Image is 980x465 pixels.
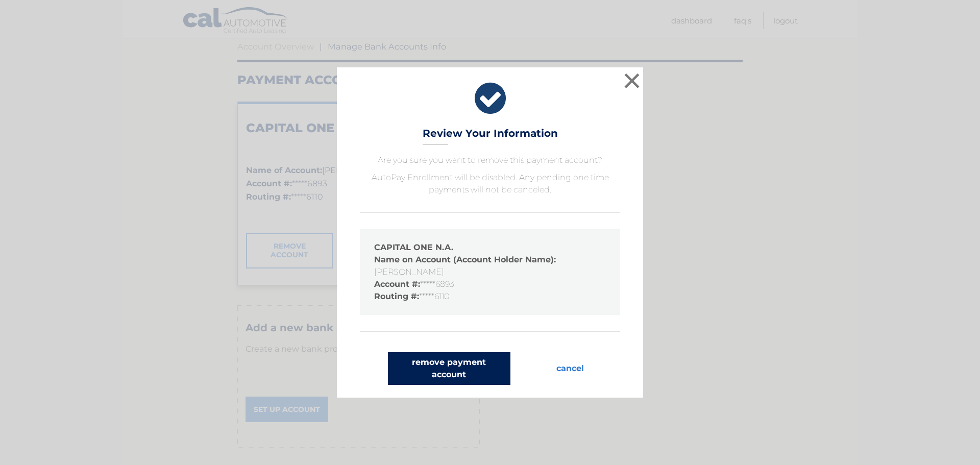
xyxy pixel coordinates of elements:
strong: Name on Account (Account Holder Name): [374,255,556,264]
button: remove payment account [388,352,510,385]
strong: Routing #: [374,291,419,301]
p: Are you sure you want to remove this payment account? [360,154,620,166]
button: × [622,70,642,91]
li: [PERSON_NAME] [374,254,606,278]
h3: Review Your Information [423,127,558,145]
p: AutoPay Enrollment will be disabled. Any pending one time payments will not be canceled. [360,172,620,196]
button: cancel [548,352,592,385]
strong: Account #: [374,279,420,289]
strong: CAPITAL ONE N.A. [374,242,453,252]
